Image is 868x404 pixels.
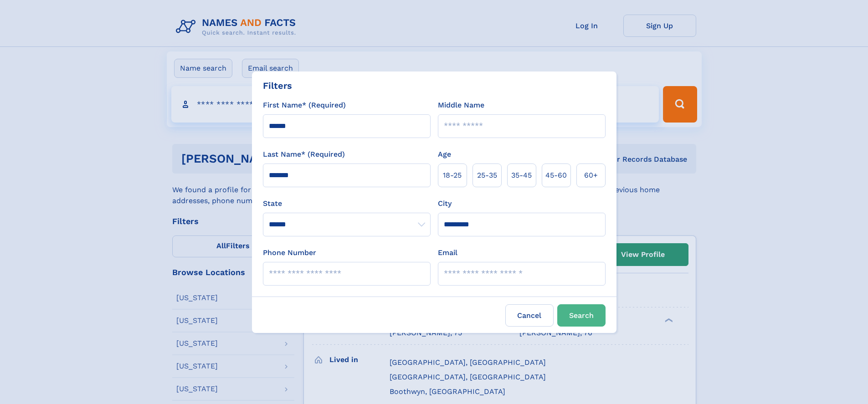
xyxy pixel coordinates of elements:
[438,198,452,209] label: City
[557,304,606,327] button: Search
[477,170,497,181] span: 25‑35
[511,170,532,181] span: 35‑45
[263,247,316,258] label: Phone Number
[505,304,554,327] label: Cancel
[438,100,484,111] label: Middle Name
[584,170,598,181] span: 60+
[438,247,457,258] label: Email
[263,100,346,111] label: First Name* (Required)
[443,170,462,181] span: 18‑25
[263,149,345,160] label: Last Name* (Required)
[263,79,292,92] div: Filters
[263,198,431,209] label: State
[545,170,567,181] span: 45‑60
[438,149,451,160] label: Age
